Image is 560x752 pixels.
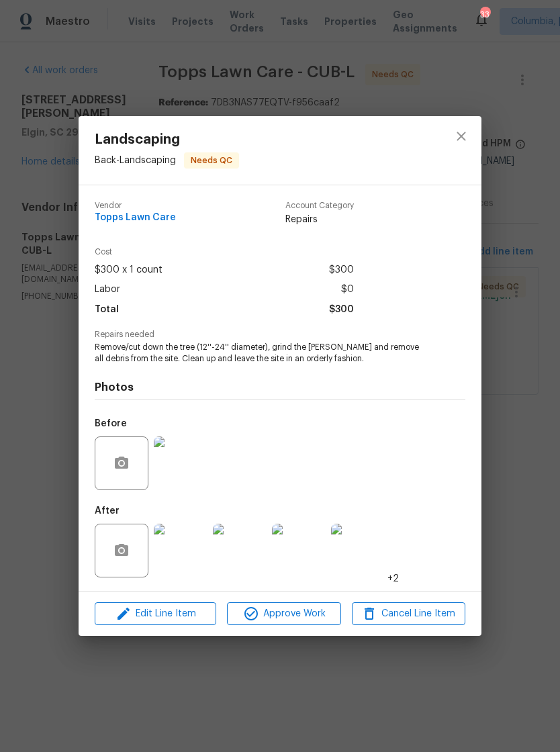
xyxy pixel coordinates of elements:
[99,606,212,622] span: Edit Line Item
[95,213,176,223] span: Topps Lawn Care
[95,261,162,280] span: $300 x 1 count
[95,248,354,256] span: Cost
[95,132,239,147] span: Landscaping
[95,156,176,165] span: Back - Landscaping
[480,8,489,21] div: 33
[285,201,354,210] span: Account Category
[329,300,354,320] span: $300
[185,154,238,167] span: Needs QC
[341,280,354,299] span: $0
[95,300,119,320] span: Total
[285,213,354,226] span: Repairs
[352,602,465,626] button: Cancel Line Item
[356,606,461,622] span: Cancel Line Item
[231,606,336,622] span: Approve Work
[95,330,465,339] span: Repairs needed
[95,602,216,626] button: Edit Line Item
[95,381,465,394] h4: Photos
[387,572,399,585] span: +2
[227,602,340,626] button: Approve Work
[95,201,176,210] span: Vendor
[95,342,428,365] span: Remove/cut down the tree (12''-24'' diameter), grind the [PERSON_NAME] and remove all debris from...
[95,419,127,428] h5: Before
[95,506,120,516] h5: After
[329,261,354,280] span: $300
[95,280,120,299] span: Labor
[445,120,477,152] button: close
